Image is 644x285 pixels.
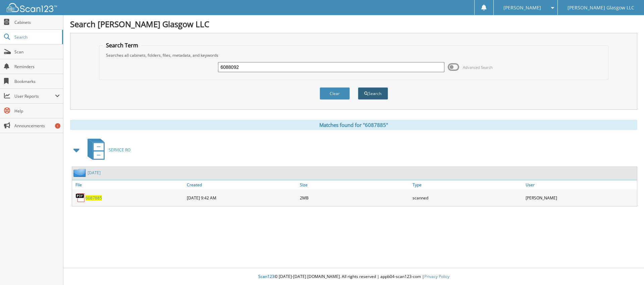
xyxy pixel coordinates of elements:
img: scan123-logo-white.svg [7,3,57,12]
div: 1 [55,123,60,129]
a: User [524,180,637,189]
span: User Reports [14,93,55,99]
div: Searches all cabinets, folders, files, metadata, and keywords [103,52,605,58]
a: Type [411,180,524,189]
a: [DATE] [88,170,101,176]
div: [DATE] 9:42 AM [185,191,298,204]
a: Created [185,180,298,189]
span: Search [14,34,59,40]
a: Privacy Policy [424,274,449,279]
a: Size [298,180,411,189]
a: SERVICE RO [84,137,130,163]
span: SERVICE RO [109,147,130,153]
div: © [DATE]-[DATE] [DOMAIN_NAME]. All rights reserved | appb04-scan123-com | [63,269,644,285]
img: folder2.png [73,169,88,177]
legend: Search Term [103,42,142,49]
span: Cabinets [14,19,60,25]
span: Reminders [14,64,60,69]
div: 2MB [298,191,411,204]
span: Advanced Search [463,65,493,70]
span: Bookmarks [14,79,60,84]
div: scanned [411,191,524,204]
span: Help [14,108,60,114]
img: PDF.png [75,193,86,203]
span: [PERSON_NAME] Glasgow LLC [568,6,634,10]
h1: Search [PERSON_NAME] Glasgow LLC [70,18,637,30]
button: Clear [320,87,350,100]
span: Scan123 [258,274,274,279]
span: Scan [14,49,60,55]
button: Search [358,87,388,100]
div: [PERSON_NAME] [524,191,637,204]
span: Announcements [14,123,60,129]
span: [PERSON_NAME] [503,6,541,10]
a: 6087885 [86,195,102,201]
a: File [72,180,185,189]
div: Matches found for "6087885" [70,120,637,130]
